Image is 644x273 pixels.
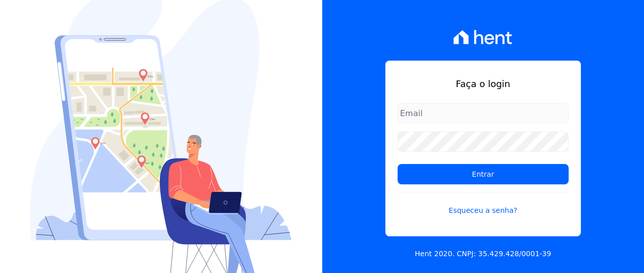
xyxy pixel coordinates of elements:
[398,164,569,184] input: Entrar
[398,77,569,91] h1: Faça o login
[398,103,569,123] input: Email
[415,249,551,259] p: Hent 2020. CNPJ: 35.429.428/0001-39
[398,193,569,216] a: Esqueceu a senha?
